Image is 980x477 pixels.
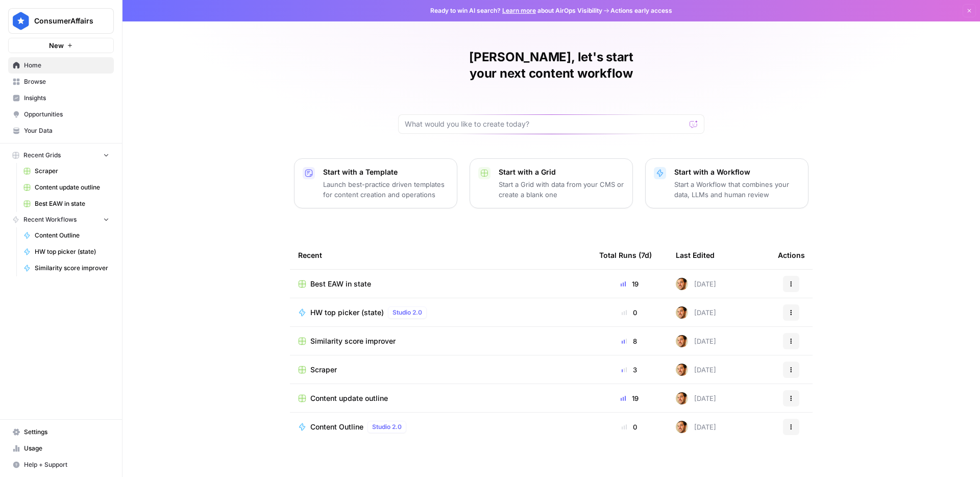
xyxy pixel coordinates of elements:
a: Scraper [19,163,114,179]
div: [DATE] [676,278,716,290]
span: Content update outline [310,393,388,403]
span: Content Outline [310,422,363,432]
a: Content update outline [19,179,114,196]
span: Insights [24,93,109,103]
p: Start with a Template [323,167,449,177]
div: 19 [599,393,659,403]
span: Content Outline [35,231,109,240]
span: Settings [24,427,109,437]
span: Similarity score improver [35,264,109,273]
h1: [PERSON_NAME], let's start your next content workflow [398,49,704,82]
span: Actions early access [610,6,672,15]
span: Home [24,61,109,70]
a: Browse [8,74,114,90]
a: Content OutlineStudio 2.0 [298,421,583,433]
a: Content update outline [298,393,583,403]
div: [DATE] [676,392,716,404]
span: Scraper [310,365,337,375]
a: Best EAW in state [19,196,114,212]
p: Start with a Grid [499,167,624,177]
span: HW top picker (state) [310,307,384,318]
span: Help + Support [24,460,109,469]
img: 7dkj40nmz46gsh6f912s7bk0kz0q [676,364,688,376]
span: Scraper [35,166,109,176]
div: Recent [298,241,583,269]
img: 7dkj40nmz46gsh6f912s7bk0kz0q [676,306,688,319]
button: Workspace: ConsumerAffairs [8,8,114,34]
button: New [8,38,114,53]
div: [DATE] [676,335,716,347]
span: Recent Grids [23,151,61,160]
img: 7dkj40nmz46gsh6f912s7bk0kz0q [676,421,688,433]
span: Similarity score improver [310,336,396,346]
button: Help + Support [8,457,114,473]
button: Recent Grids [8,148,114,163]
div: 3 [599,365,659,375]
span: ConsumerAffairs [34,16,96,26]
p: Start a Workflow that combines your data, LLMs and human review [674,179,800,200]
div: 0 [599,422,659,432]
input: What would you like to create today? [405,119,685,129]
p: Launch best-practice driven templates for content creation and operations [323,179,449,200]
button: Recent Workflows [8,212,114,227]
img: 7dkj40nmz46gsh6f912s7bk0kz0q [676,335,688,347]
button: Start with a WorkflowStart a Workflow that combines your data, LLMs and human review [645,158,808,208]
span: Browse [24,77,109,86]
span: Recent Workflows [23,215,77,224]
span: HW top picker (state) [35,247,109,256]
a: Learn more [502,7,536,14]
span: Best EAW in state [310,279,371,289]
a: HW top picker (state) [19,244,114,260]
div: Last Edited [676,241,715,269]
a: Your Data [8,123,114,139]
span: Usage [24,444,109,453]
p: Start with a Workflow [674,167,800,177]
a: Home [8,57,114,74]
a: Similarity score improver [298,336,583,346]
div: 19 [599,279,659,289]
span: Best EAW in state [35,199,109,208]
p: Start a Grid with data from your CMS or create a blank one [499,179,624,200]
div: [DATE] [676,421,716,433]
img: 7dkj40nmz46gsh6f912s7bk0kz0q [676,392,688,404]
img: ConsumerAffairs Logo [12,12,30,30]
a: Content Outline [19,227,114,244]
a: Scraper [298,365,583,375]
span: Your Data [24,126,109,135]
div: 0 [599,307,659,318]
a: Opportunities [8,106,114,123]
span: Studio 2.0 [372,422,402,432]
a: HW top picker (state)Studio 2.0 [298,306,583,319]
div: [DATE] [676,364,716,376]
a: Insights [8,90,114,106]
button: Start with a GridStart a Grid with data from your CMS or create a blank one [470,158,633,208]
span: Ready to win AI search? about AirOps Visibility [430,6,602,15]
span: Content update outline [35,183,109,192]
div: Total Runs (7d) [599,241,652,269]
button: Start with a TemplateLaunch best-practice driven templates for content creation and operations [294,158,457,208]
img: 7dkj40nmz46gsh6f912s7bk0kz0q [676,278,688,290]
a: Best EAW in state [298,279,583,289]
a: Usage [8,440,114,457]
div: [DATE] [676,306,716,319]
a: Settings [8,424,114,440]
span: New [49,40,64,51]
span: Studio 2.0 [393,308,422,317]
div: Actions [778,241,805,269]
div: 8 [599,336,659,346]
a: Similarity score improver [19,260,114,276]
span: Opportunities [24,110,109,119]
